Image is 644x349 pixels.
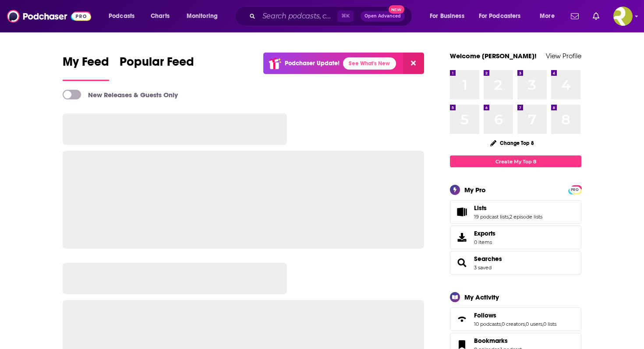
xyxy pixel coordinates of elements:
a: View Profile [546,52,581,60]
button: Change Top 8 [485,137,539,148]
button: open menu [424,9,475,23]
div: My Activity [464,293,499,301]
a: 0 users [526,321,542,327]
span: More [540,10,555,22]
a: Lists [453,206,471,218]
img: Podchaser - Follow, Share and Rate Podcasts [7,8,91,25]
a: Show notifications dropdown [589,9,603,24]
span: For Business [430,10,464,22]
a: 19 podcast lists [474,214,509,220]
span: ⌘ K [337,11,354,22]
span: , [542,321,543,327]
a: See What's New [343,57,396,70]
span: , [509,214,510,220]
span: 0 items [474,239,495,245]
span: PRO [570,187,580,193]
span: Exports [474,229,495,237]
a: Charts [145,9,175,23]
span: Follows [450,307,581,331]
a: 3 saved [474,264,492,271]
span: Follows [474,311,496,319]
a: Bookmarks [474,337,522,345]
span: Monitoring [187,10,218,22]
span: My Feed [63,54,109,74]
a: Create My Top 8 [450,155,581,167]
span: Popular Feed [120,54,194,74]
a: PRO [570,186,580,193]
span: Bookmarks [474,337,508,345]
a: Popular Feed [120,54,194,81]
a: Follows [453,313,471,325]
span: Charts [151,10,170,22]
div: My Pro [464,186,486,194]
input: Search podcasts, credits, & more... [259,9,337,23]
span: Exports [453,231,471,243]
button: open menu [534,9,566,23]
a: 0 lists [543,321,556,327]
span: , [525,321,526,327]
span: Lists [474,204,487,212]
button: open menu [103,9,146,23]
span: Searches [450,251,581,275]
a: New Releases & Guests Only [63,90,178,99]
span: Logged in as ResoluteTulsa [613,7,633,26]
div: Search podcasts, credits, & more... [243,6,421,26]
a: Searches [453,257,471,269]
span: Podcasts [109,10,134,22]
img: User Profile [613,7,633,26]
a: Searches [474,255,502,263]
a: Follows [474,311,556,319]
a: My Feed [63,54,109,81]
a: 2 episode lists [510,214,542,220]
button: Open AdvancedNew [361,11,405,21]
a: 0 creators [502,321,525,327]
a: Welcome [PERSON_NAME]! [450,52,537,60]
a: 10 podcasts [474,321,501,327]
a: Lists [474,204,542,212]
span: Lists [450,200,581,224]
span: For Podcasters [479,10,521,22]
span: New [389,5,404,14]
button: open menu [180,9,229,23]
a: Show notifications dropdown [567,9,582,24]
span: Open Advanced [364,14,401,18]
button: open menu [473,9,534,23]
span: , [501,321,502,327]
p: Podchaser Update! [285,60,340,67]
button: Show profile menu [613,7,633,26]
a: Exports [450,226,581,249]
